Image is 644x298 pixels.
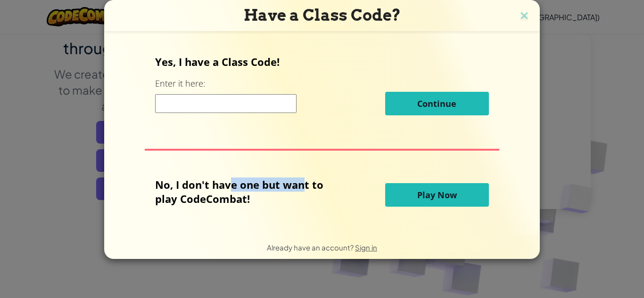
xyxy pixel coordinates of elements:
a: Sign in [355,243,377,252]
span: Continue [417,98,456,109]
span: Play Now [417,189,457,201]
span: Already have an account? [267,243,355,252]
img: close icon [518,9,530,24]
label: Enter it here: [155,78,205,89]
p: No, I don't have one but want to play CodeCombat! [155,177,338,206]
p: Yes, I have a Class Code! [155,55,488,69]
span: Have a Class Code? [244,6,401,24]
button: Play Now [385,183,489,207]
button: Continue [385,92,489,115]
